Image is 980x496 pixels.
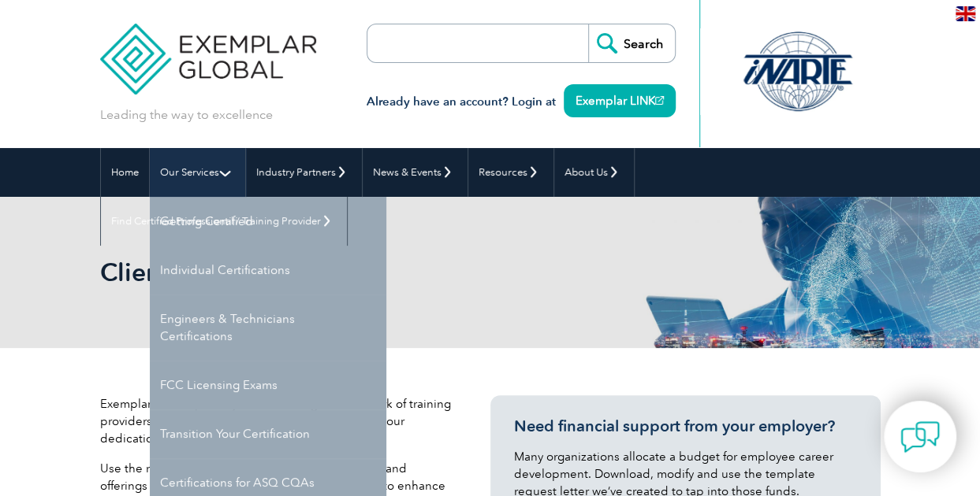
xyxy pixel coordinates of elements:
p: Leading the way to excellence [100,106,273,124]
a: FCC Licensing Exams [150,361,386,409]
a: Find Certified Professional / Training Provider [101,197,347,246]
a: Our Services [150,148,245,197]
a: Home [101,148,149,197]
h2: Client Register [100,260,647,285]
h3: Already have an account? Login at [367,92,676,112]
input: Search [588,24,675,62]
img: en [956,6,975,21]
a: Individual Certifications [150,246,386,294]
img: open_square.png [655,96,664,105]
a: Industry Partners [246,148,362,197]
a: News & Events [363,148,468,197]
a: Exemplar LINK [564,84,676,117]
a: Engineers & Technicians Certifications [150,294,386,361]
img: contact-chat.png [900,417,940,457]
a: Transition Your Certification [150,409,386,458]
a: Resources [468,148,553,197]
a: About Us [554,148,634,197]
h3: Need financial support from your employer? [514,416,857,436]
p: Exemplar Global proudly works with a global network of training providers, consultants, and organ... [100,395,452,447]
